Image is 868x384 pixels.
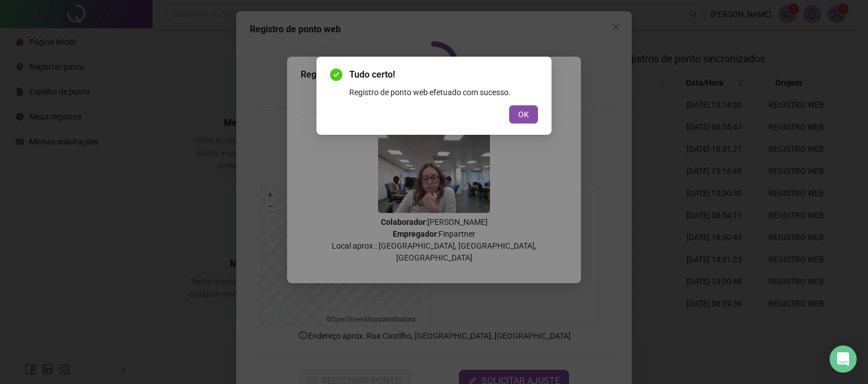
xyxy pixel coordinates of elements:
span: check-circle [330,69,342,81]
button: OK [509,105,538,123]
span: OK [518,108,529,121]
div: Open Intercom Messenger [830,345,857,373]
span: Tudo certo! [349,68,538,82]
div: Registro de ponto web efetuado com sucesso. [349,86,538,99]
